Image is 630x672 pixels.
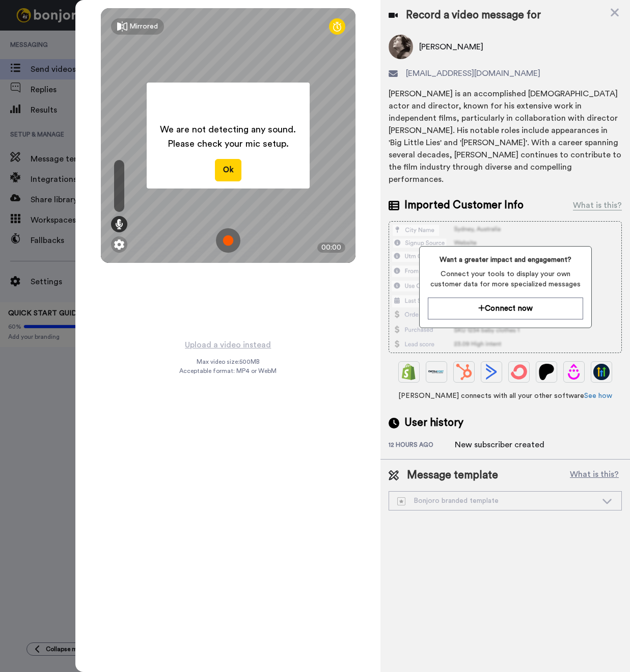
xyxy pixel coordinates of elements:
[197,358,260,366] span: Max video size: 500 MB
[593,364,610,380] img: GoHighLevel
[428,364,445,380] img: Ontraport
[216,228,240,253] img: ic_record_start.svg
[573,199,622,211] div: What is this?
[179,367,277,375] span: Acceptable format: MP4 or WebM
[114,239,124,250] img: ic_gear.svg
[407,468,498,483] span: Message template
[397,497,405,505] img: demo-template.svg
[160,122,296,137] span: We are not detecting any sound.
[456,364,472,380] img: Hubspot
[401,364,417,380] img: Shopify
[584,392,612,399] a: See how
[404,415,463,431] span: User history
[511,364,527,380] img: ConvertKit
[404,198,524,213] span: Imported Customer Info
[428,269,583,289] span: Connect your tools to display your own customer data for more specialized messages
[538,364,555,380] img: Patreon
[389,391,622,401] span: [PERSON_NAME] connects with all your other software
[566,364,582,380] img: Drip
[397,496,597,506] div: Bonjoro branded template
[406,67,540,79] span: [EMAIL_ADDRESS][DOMAIN_NAME]
[428,298,583,319] button: Connect now
[317,243,345,253] div: 00:00
[455,439,544,451] div: New subscriber created
[182,338,274,352] button: Upload a video instead
[389,88,622,185] div: [PERSON_NAME] is an accomplished [DEMOGRAPHIC_DATA] actor and director, known for his extensive w...
[428,255,583,265] span: Want a greater impact and engagement?
[215,159,241,181] button: Ok
[567,468,622,483] button: What is this?
[160,137,296,151] span: Please check your mic setup.
[389,441,455,451] div: 12 hours ago
[483,364,500,380] img: ActiveCampaign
